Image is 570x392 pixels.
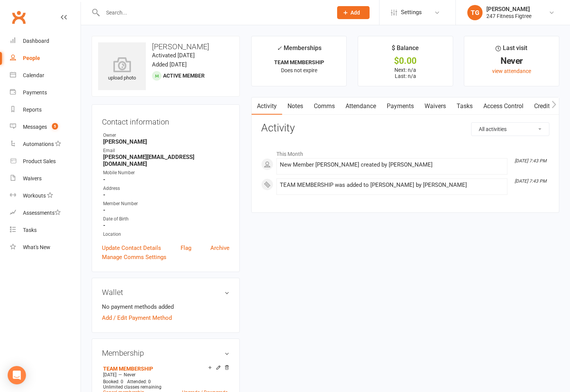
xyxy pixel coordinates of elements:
[23,89,47,96] div: Payments
[340,97,381,115] a: Attendance
[103,231,229,238] div: Location
[102,243,161,253] a: Update Contact Details
[280,182,504,188] div: TEAM MEMBERSHIP was added to [PERSON_NAME] by [PERSON_NAME]
[102,115,229,126] h3: Contact information
[98,57,146,82] div: upload photo
[471,57,552,65] div: Never
[181,243,191,253] a: Flag
[23,244,50,250] div: What's New
[127,379,151,384] span: Attended: 0
[365,67,446,79] p: Next: n/a Last: n/a
[23,175,42,181] div: Waivers
[401,4,422,21] span: Settings
[163,73,205,79] span: Active member
[10,67,81,84] a: Calendar
[210,243,229,253] a: Archive
[282,97,308,115] a: Notes
[100,7,327,18] input: Search...
[103,185,229,192] div: Address
[103,215,229,223] div: Date of Birth
[10,50,81,67] a: People
[281,67,317,73] span: Does not expire
[102,349,229,357] h3: Membership
[23,141,54,147] div: Automations
[365,57,446,65] div: $0.00
[103,169,229,177] div: Mobile Number
[124,372,136,377] span: Never
[10,101,81,118] a: Reports
[103,154,229,167] strong: [PERSON_NAME][EMAIL_ADDRESS][DOMAIN_NAME]
[350,10,360,16] span: Add
[103,176,229,183] strong: -
[419,97,451,115] a: Waivers
[478,97,529,115] a: Access Control
[103,222,229,229] strong: -
[103,384,161,390] span: Unlimited classes remaining
[103,379,123,384] span: Booked: 0
[515,178,546,184] i: [DATE] 7:43 PM
[492,68,531,74] a: view attendance
[102,313,172,322] a: Add / Edit Payment Method
[23,72,44,78] div: Calendar
[10,84,81,101] a: Payments
[252,97,282,115] a: Activity
[103,147,229,154] div: Email
[152,61,187,68] time: Added [DATE]
[486,6,531,13] div: [PERSON_NAME]
[496,43,527,57] div: Last visit
[277,43,321,57] div: Memberships
[23,107,42,113] div: Reports
[10,170,81,187] a: Waivers
[10,239,81,256] a: What's New
[10,187,81,204] a: Workouts
[102,253,166,262] a: Manage Comms Settings
[486,13,531,19] div: 247 Fitness Figtree
[23,55,40,61] div: People
[102,302,229,311] li: No payment methods added
[10,118,81,136] a: Messages 5
[23,193,46,199] div: Workouts
[23,210,61,216] div: Assessments
[10,153,81,170] a: Product Sales
[9,8,28,27] a: Clubworx
[103,366,153,372] a: TEAM MEMBERSHIP
[102,288,229,296] h3: Wallet
[103,207,229,214] strong: -
[8,366,26,384] div: Open Intercom Messenger
[277,45,282,52] i: ✓
[23,227,37,233] div: Tasks
[274,59,324,65] strong: TEAM MEMBERSHIP
[515,158,546,164] i: [DATE] 7:43 PM
[101,372,229,378] div: —
[103,138,229,145] strong: [PERSON_NAME]
[23,158,56,164] div: Product Sales
[261,122,549,134] h3: Activity
[451,97,478,115] a: Tasks
[152,52,195,59] time: Activated [DATE]
[103,372,116,377] span: [DATE]
[103,132,229,139] div: Owner
[381,97,419,115] a: Payments
[467,5,483,20] div: TG
[103,191,229,198] strong: -
[308,97,340,115] a: Comms
[103,200,229,207] div: Member Number
[23,124,47,130] div: Messages
[337,6,370,19] button: Add
[10,136,81,153] a: Automations
[10,32,81,50] a: Dashboard
[261,146,549,158] li: This Month
[52,123,58,130] span: 5
[392,43,419,57] div: $ Balance
[23,38,49,44] div: Dashboard
[98,42,233,51] h3: [PERSON_NAME]
[10,204,81,222] a: Assessments
[280,162,504,168] div: New Member [PERSON_NAME] created by [PERSON_NAME]
[10,222,81,239] a: Tasks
